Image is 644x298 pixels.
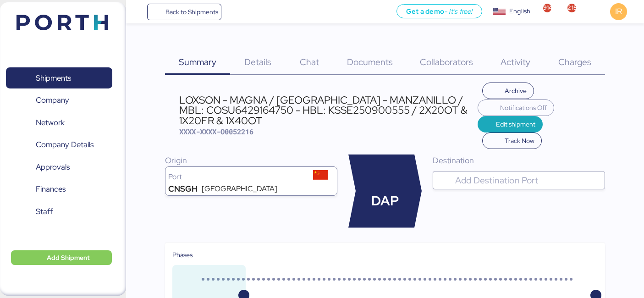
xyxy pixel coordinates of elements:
[347,56,393,68] span: Documents
[36,205,53,218] span: Staff
[132,4,147,20] button: Menu
[482,132,542,149] button: Track Now
[244,56,271,68] span: Details
[6,179,112,200] a: Finances
[300,56,319,68] span: Chat
[453,175,601,186] input: Add Destination Port
[36,138,94,151] span: Company Details
[6,112,112,133] a: Network
[505,85,527,96] span: Archive
[165,6,218,17] span: Back to Shipments
[47,252,90,263] span: Add Shipment
[36,72,71,85] span: Shipments
[168,173,307,181] div: Port
[501,56,530,68] span: Activity
[36,94,69,107] span: Company
[6,201,112,222] a: Staff
[500,102,547,113] span: Notifications Off
[202,185,277,193] div: [GEOGRAPHIC_DATA]
[6,67,112,88] a: Shipments
[558,56,591,68] span: Charges
[482,83,534,99] button: Archive
[505,135,534,146] span: Track Now
[6,90,112,111] a: Company
[509,6,530,16] div: English
[6,134,112,155] a: Company Details
[478,99,555,116] button: Notifications Off
[11,250,112,265] button: Add Shipment
[168,185,198,193] div: CNSGH
[147,4,222,20] a: Back to Shipments
[172,250,598,260] div: Phases
[6,156,112,177] a: Approvals
[179,127,253,136] span: XXXX-XXXX-O0052216
[496,119,535,130] span: Edit shipment
[615,6,622,17] span: IR
[36,116,65,129] span: Network
[165,155,337,166] div: Origin
[179,56,216,68] span: Summary
[36,160,70,174] span: Approvals
[371,191,399,211] span: DAP
[433,155,605,166] div: Destination
[478,116,543,132] button: Edit shipment
[36,182,66,196] span: Finances
[420,56,473,68] span: Collaborators
[179,95,477,126] div: LOXSON - MAGNA / [GEOGRAPHIC_DATA] - MANZANILLO / MBL: COSU6429164750 - HBL: KSSE250900555 / 2X20...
